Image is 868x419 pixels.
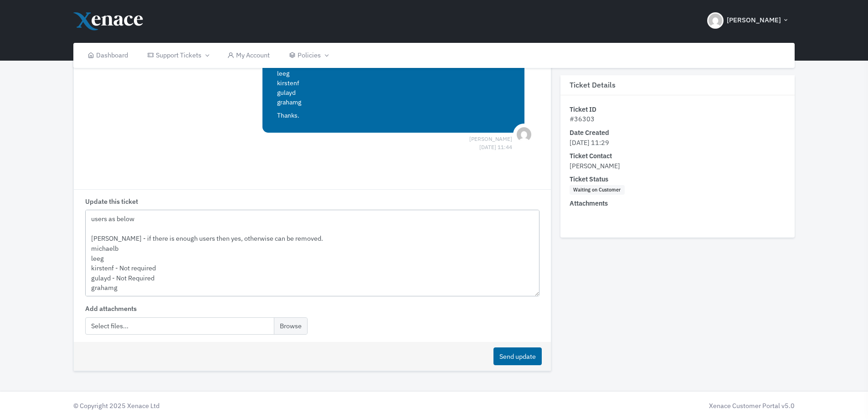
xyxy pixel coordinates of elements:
[727,15,781,26] span: [PERSON_NAME]
[570,151,786,161] dt: Ticket Contact
[439,401,795,411] div: Xenace Customer Portal v5.0
[570,175,786,185] dt: Ticket Status
[493,347,542,365] button: Send update
[570,161,620,170] span: [PERSON_NAME]
[707,12,724,29] img: Header Avatar
[138,43,218,68] a: Support Tickets
[570,104,786,114] dt: Ticket ID
[570,185,625,195] span: Waiting on Customer
[469,135,512,143] span: [PERSON_NAME] [DATE] 11:44
[702,5,795,36] button: [PERSON_NAME]
[570,115,595,124] span: #36303
[570,128,786,138] dt: Date Created
[69,401,434,411] div: © Copyright 2025 Xenace Ltd
[78,43,138,68] a: Dashboard
[279,43,337,68] a: Policies
[218,43,279,68] a: My Account
[85,304,137,314] label: Add attachments
[570,199,786,209] dt: Attachments
[560,75,795,95] h3: Ticket Details
[570,138,609,147] span: [DATE] 11:29
[85,197,138,207] label: Update this ticket
[277,111,510,120] p: Thanks.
